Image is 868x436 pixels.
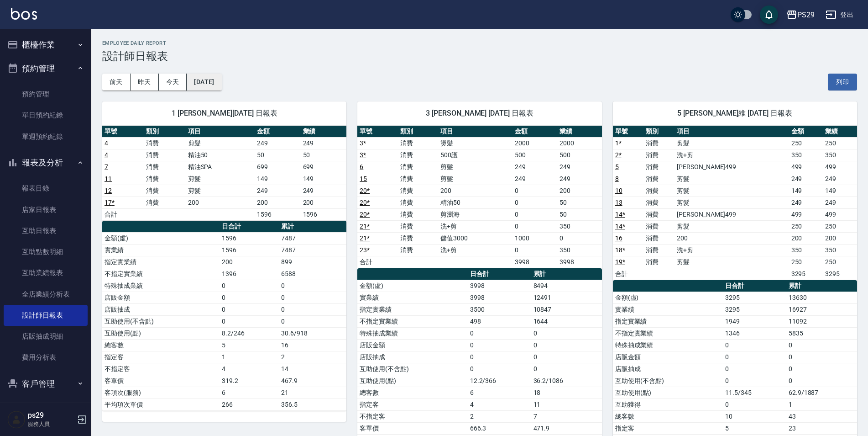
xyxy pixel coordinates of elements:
td: 剪髮 [438,173,512,185]
td: 店販金額 [102,292,220,303]
td: 特殊抽成業績 [357,327,467,339]
button: [DATE] [187,74,221,90]
td: 消費 [643,137,675,149]
span: 1 [PERSON_NAME][DATE] 日報表 [113,109,335,118]
th: 累計 [531,268,602,280]
td: 350 [557,244,602,256]
td: 0 [512,220,557,232]
a: 15 [360,175,367,182]
td: 消費 [643,185,675,197]
td: 11092 [786,315,857,327]
td: 249 [823,173,857,185]
td: 200 [220,256,279,268]
td: 不指定實業績 [357,315,467,327]
td: 總客數 [102,339,220,351]
td: 249 [255,185,301,197]
td: 13630 [786,292,857,303]
td: 6588 [279,268,346,280]
td: 350 [557,220,602,232]
td: 10847 [531,303,602,315]
td: 250 [823,137,857,149]
td: 0 [220,303,279,315]
td: 互助使用(不含點) [102,315,220,327]
td: 消費 [643,173,675,185]
td: 燙髮 [438,137,512,149]
td: 指定實業績 [357,303,467,315]
td: 0 [468,327,531,339]
td: 指定實業績 [102,256,220,268]
td: 249 [557,161,602,173]
td: 消費 [144,185,185,197]
td: 14 [279,363,346,375]
td: 499 [789,161,823,173]
td: 1596 [255,208,301,220]
th: 項目 [675,126,789,138]
td: 899 [279,256,346,268]
td: 249 [789,197,823,208]
td: 實業績 [102,244,220,256]
td: 0 [220,292,279,303]
th: 金額 [789,126,823,138]
td: 互助使用(點) [102,327,220,339]
td: 金額(虛) [357,280,467,292]
a: 8 [615,175,619,182]
td: 金額(虛) [613,292,723,303]
td: 0 [557,232,602,244]
td: 250 [789,220,823,232]
td: 3998 [512,256,557,268]
a: 6 [360,163,363,170]
td: 350 [789,149,823,161]
td: 0 [723,351,786,363]
td: 149 [301,173,347,185]
td: 消費 [398,137,439,149]
td: 6 [220,387,279,399]
td: 消費 [144,197,185,208]
td: 0 [468,351,531,363]
a: 互助業績報表 [4,262,88,283]
td: 特殊抽成業績 [102,280,220,292]
th: 類別 [398,126,439,138]
td: 消費 [643,197,675,208]
td: 剪髮 [675,220,789,232]
td: 0 [468,339,531,351]
td: 互助使用(點) [357,375,467,387]
td: 0 [220,280,279,292]
td: 消費 [398,197,439,208]
td: 0 [723,375,786,387]
a: 4 [105,139,108,147]
td: 2000 [557,137,602,149]
td: 1 [220,351,279,363]
td: 0 [220,315,279,327]
td: 200 [301,197,347,208]
td: 1000 [512,232,557,244]
td: 7487 [279,232,346,244]
td: 儲值3000 [438,232,512,244]
td: 0 [531,327,602,339]
td: 消費 [643,149,675,161]
td: 1644 [531,315,602,327]
td: 11 [531,399,602,410]
td: 0 [468,363,531,375]
td: 0 [279,303,346,315]
td: 500 [512,149,557,161]
th: 金額 [255,126,301,138]
td: 200 [255,197,301,208]
td: [PERSON_NAME]499 [675,208,789,220]
td: 特殊抽成業績 [613,339,723,351]
button: 今天 [159,74,187,90]
td: 249 [255,137,301,149]
td: 消費 [643,208,675,220]
td: 7487 [279,244,346,256]
td: 1 [786,399,857,410]
td: 200 [186,197,255,208]
td: 1596 [301,208,347,220]
td: 0 [512,185,557,197]
td: 149 [789,185,823,197]
button: 客戶管理 [4,372,88,396]
td: 消費 [643,256,675,268]
td: 1949 [723,315,786,327]
td: 499 [823,208,857,220]
a: 4 [105,151,108,159]
button: 預約管理 [4,57,88,80]
td: 客項次(服務) [102,387,220,399]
